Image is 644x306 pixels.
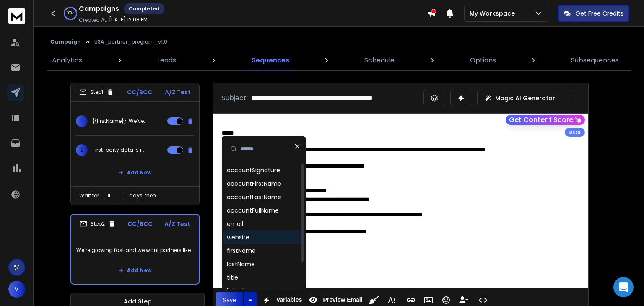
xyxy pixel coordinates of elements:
[129,192,156,199] p: days, then
[93,147,146,153] p: First-party data is inevitable. Want to lead the change?
[359,50,400,70] a: Schedule
[79,192,99,199] p: Wait for
[94,39,167,45] p: USA_partner_program_v1.0
[571,55,619,65] p: Subsequences
[127,88,152,96] p: CC/BCC
[227,166,280,174] div: accountSignature
[227,220,243,228] div: email
[127,220,153,228] p: CC/BCC
[8,8,25,24] img: logo
[52,55,82,65] p: Analytics
[165,88,191,96] p: A/Z Test
[164,220,190,228] p: A/Z Test
[470,55,496,65] p: Options
[275,296,304,303] span: Variables
[67,11,74,16] p: 100 %
[76,144,88,156] span: 2
[70,214,200,285] li: Step2CC/BCCA/Z TestWe’re growing fast and we want partners like youAdd New
[576,9,623,18] p: Get Free Credits
[152,50,181,70] a: Leads
[227,206,279,215] div: accountFullName
[506,115,585,125] button: Get Content Score
[227,233,249,241] div: website
[566,50,624,70] a: Subsequences
[70,83,200,205] li: Step1CC/BCCA/Z Test1{{firstName}}, We’ve selected your agency for a special partner opportunity2F...
[565,128,585,137] div: Beta
[76,239,194,262] p: We’re growing fast and we want partners like you
[79,4,119,14] h1: Campaigns
[227,179,281,188] div: accountFirstName
[227,193,281,201] div: accountLastName
[227,260,255,268] div: lastName
[558,5,629,22] button: Get Free Credits
[470,9,518,18] p: My Workspace
[222,93,248,103] p: Subject:
[321,296,364,303] span: Preview Email
[227,287,249,295] div: linkedin
[247,50,294,70] a: Sequences
[477,90,571,106] button: Magic AI Generator
[79,17,107,23] p: Created At:
[495,94,555,102] p: Magic AI Generator
[93,118,146,124] p: {{firstName}}, We’ve selected your agency for a special partner opportunity
[80,220,116,228] div: Step 2
[112,164,158,181] button: Add New
[465,50,501,70] a: Options
[613,277,634,297] div: Open Intercom Messenger
[79,88,114,96] div: Step 1
[8,281,25,298] button: V
[252,55,289,65] p: Sequences
[112,262,158,279] button: Add New
[124,3,164,14] div: Completed
[157,55,176,65] p: Leads
[50,39,81,45] button: Campaign
[47,50,87,70] a: Analytics
[364,55,395,65] p: Schedule
[227,246,256,255] div: firstName
[227,273,238,282] div: title
[76,115,88,127] span: 1
[109,16,148,23] p: [DATE] 12:08 PM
